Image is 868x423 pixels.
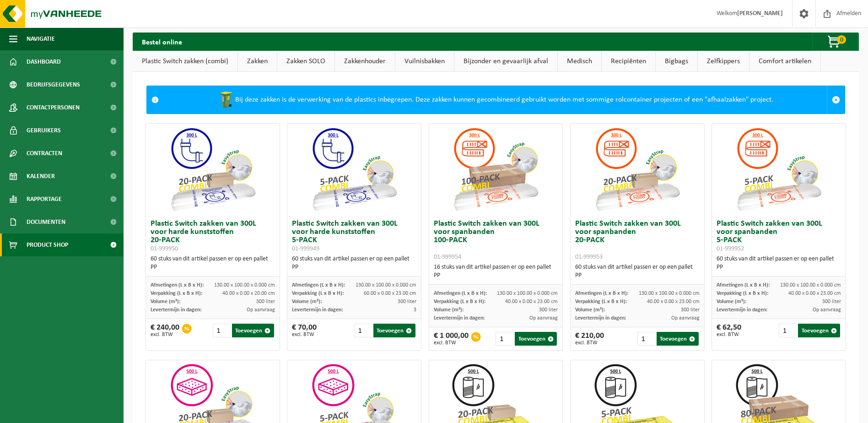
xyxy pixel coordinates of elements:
a: Zakken SOLO [277,51,334,72]
span: 0 [837,35,846,44]
a: Sluit melding [827,86,845,114]
span: Documenten [27,211,65,233]
span: Verpakking (L x B x H): [434,299,485,304]
span: 130.00 x 100.00 x 0.000 cm [214,282,275,288]
span: 01-999954 [434,254,461,260]
input: 1 [213,324,231,337]
div: PP [434,271,558,280]
a: Medisch [558,51,601,72]
div: € 210,00 [575,332,604,346]
a: Bigbags [656,51,697,72]
img: 01-999949 [308,124,400,215]
span: Op aanvraag [247,307,275,313]
button: Toevoegen [373,324,415,337]
span: Rapportage [27,188,62,211]
div: 60 stuks van dit artikel passen er op een pallet [151,255,275,271]
button: Toevoegen [232,324,274,337]
h2: Bestel online [133,33,191,50]
span: Contracten [27,142,62,165]
h3: Plastic Switch zakken van 300L voor harde kunststoffen 20-PACK [151,220,275,253]
div: € 240,00 [151,324,179,337]
span: 60.00 x 0.00 x 23.00 cm [364,291,416,296]
span: Volume (m³): [292,299,322,304]
input: 1 [779,324,797,337]
span: Volume (m³): [434,307,464,313]
div: PP [717,263,841,271]
span: 300 liter [681,307,700,313]
div: PP [575,271,700,280]
span: 130.00 x 100.00 x 0.000 cm [639,291,700,296]
a: Zelfkippers [698,51,749,72]
img: WB-0240-HPE-GN-50.png [217,91,235,109]
span: Levertermijn in dagen: [717,307,767,313]
span: Kalender [27,165,55,188]
div: 60 stuks van dit artikel passen er op een pallet [717,255,841,271]
span: 300 liter [539,307,558,313]
span: Op aanvraag [813,307,841,313]
h3: Plastic Switch zakken van 300L voor spanbanden 5-PACK [717,220,841,253]
span: 40.00 x 0.00 x 23.00 cm [647,299,700,304]
input: 1 [354,324,372,337]
span: Volume (m³): [151,299,180,304]
span: Gebruikers [27,119,61,142]
span: 130.00 x 100.00 x 0.000 cm [780,282,841,288]
span: Dashboard [27,50,61,73]
span: excl. BTW [151,332,179,337]
span: 40.00 x 0.00 x 23.00 cm [788,291,841,296]
h3: Plastic Switch zakken van 300L voor harde kunststoffen 5-PACK [292,220,416,253]
span: 01-999949 [292,245,319,252]
span: Verpakking (L x B x H): [292,291,344,296]
button: 0 [812,33,858,51]
input: 1 [637,332,656,346]
a: Vuilnisbakken [395,51,454,72]
span: Afmetingen (L x B x H): [575,291,628,296]
span: Verpakking (L x B x H): [717,291,768,296]
a: Comfort artikelen [749,51,820,72]
button: Toevoegen [515,332,557,346]
span: excl. BTW [575,340,604,346]
span: excl. BTW [434,340,469,346]
button: Toevoegen [798,324,840,337]
div: PP [292,263,416,271]
span: Levertermijn in dagen: [292,307,343,313]
span: Afmetingen (L x B x H): [292,282,345,288]
span: 01-999950 [151,245,178,252]
span: Op aanvraag [529,315,558,321]
div: PP [151,263,275,271]
div: € 70,00 [292,324,317,337]
span: 01-999952 [717,245,744,252]
img: 01-999954 [450,124,541,215]
a: Bijzonder en gevaarlijk afval [454,51,557,72]
span: 40.00 x 0.00 x 20.00 cm [222,291,275,296]
span: Op aanvraag [671,315,700,321]
a: Zakkenhouder [335,51,395,72]
span: Levertermijn in dagen: [434,315,485,321]
img: 01-999950 [167,124,259,215]
span: 40.00 x 0.00 x 23.00 cm [505,299,558,304]
div: 16 stuks van dit artikel passen er op een pallet [434,263,558,280]
a: Zakken [238,51,277,72]
div: € 62,50 [717,324,741,337]
span: excl. BTW [292,332,317,337]
span: 130.00 x 100.00 x 0.000 cm [356,282,416,288]
span: Volume (m³): [575,307,605,313]
div: € 1 000,00 [434,332,469,346]
strong: [PERSON_NAME] [737,10,783,17]
span: 300 liter [256,299,275,304]
span: Afmetingen (L x B x H): [434,291,487,296]
span: 300 liter [822,299,841,304]
button: Toevoegen [657,332,699,346]
img: 01-999952 [733,124,825,215]
img: 01-999953 [592,124,683,215]
span: Verpakking (L x B x H): [151,291,202,296]
h3: Plastic Switch zakken van 300L voor spanbanden 20-PACK [575,220,700,261]
a: Plastic Switch zakken (combi) [133,51,237,72]
div: Bij deze zakken is de verwerking van de plastics inbegrepen. Deze zakken kunnen gecombineerd gebr... [163,86,827,114]
h3: Plastic Switch zakken van 300L voor spanbanden 100-PACK [434,220,558,261]
span: 01-999953 [575,254,603,260]
span: Levertermijn in dagen: [151,307,201,313]
span: Afmetingen (L x B x H): [151,282,204,288]
span: Contactpersonen [27,96,80,119]
div: 60 stuks van dit artikel passen er op een pallet [292,255,416,271]
span: Navigatie [27,27,55,50]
